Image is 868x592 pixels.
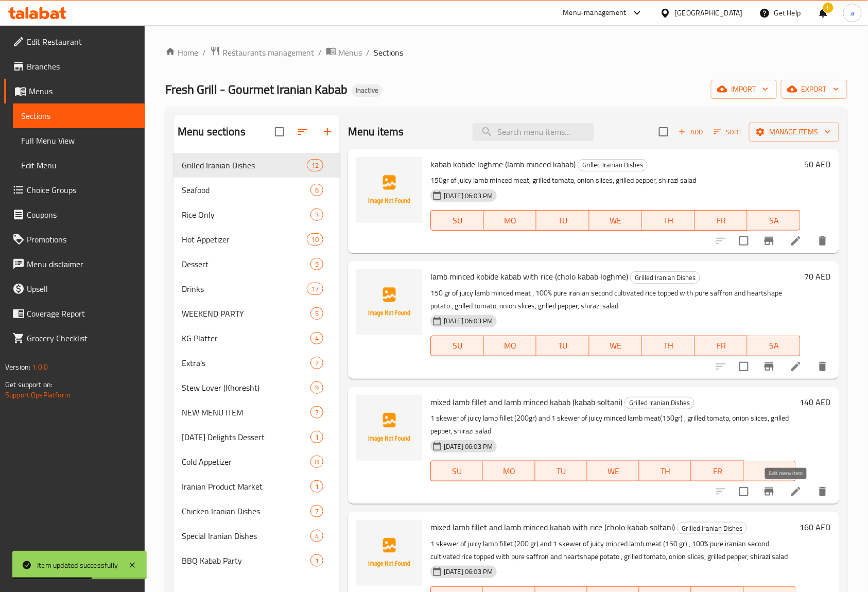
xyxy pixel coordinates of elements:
[182,233,307,246] div: Hot Appetizer
[440,567,497,577] span: [DATE] 06:03 PM
[310,184,323,196] div: items
[4,29,145,54] a: Edit Restaurant
[310,456,323,468] div: items
[173,301,340,326] div: WEEKEND PARTY5
[290,119,315,144] span: Sort sections
[749,123,839,142] button: Manage items
[781,80,847,99] button: export
[182,406,310,419] span: NEW MENU ITEM
[440,191,497,201] span: [DATE] 06:03 PM
[430,287,801,312] p: 150 gr of juicy lamb minced meat , 100% pure iranian second cultivated rice topped with pure saff...
[483,461,535,481] button: MO
[13,128,145,153] a: Full Menu View
[592,464,635,479] span: WE
[182,283,307,295] span: Drinks
[757,479,782,504] button: Branch-specific-item
[711,124,745,140] button: Sort
[173,351,340,375] div: Extra's7
[27,332,137,344] span: Grocery Checklist
[307,161,323,170] span: 12
[182,480,310,493] div: Iranian Product Market
[430,394,622,410] span: mixed lamb fillet and lamb minced kabab (kabab soltani)
[173,178,340,202] div: Seafood6
[752,338,796,353] span: SA
[173,326,340,351] div: KG Platter4
[27,184,137,196] span: Choice Groups
[440,442,497,451] span: [DATE] 06:03 PM
[182,159,307,171] span: Grilled Iranian Dishes
[182,208,310,221] div: Rice Only
[182,456,310,468] span: Cold Appetizer
[675,7,743,19] div: [GEOGRAPHIC_DATA]
[310,530,323,542] div: items
[356,395,422,461] img: mixed lamb fillet and lamb minced kabab (kabab soltani)
[173,227,340,252] div: Hot Appetizer10
[540,464,583,479] span: TU
[310,480,323,493] div: items
[173,548,340,573] div: BBQ Kabab Party1
[639,461,691,481] button: TH
[311,507,323,516] span: 7
[4,301,145,326] a: Coverage Report
[27,208,137,221] span: Coupons
[4,227,145,252] a: Promotions
[757,126,831,138] span: Manage items
[733,481,755,502] span: Select to update
[748,210,801,231] button: SA
[5,388,71,402] a: Support.OpsPlatform
[173,375,340,400] div: Stew Lover (Khoresht)9
[27,233,137,246] span: Promotions
[624,397,695,409] div: Grilled Iranian Dishes
[631,272,700,284] span: Grilled Iranian Dishes
[714,126,742,138] span: Sort
[563,7,627,19] div: Menu-management
[318,46,322,59] li: /
[13,103,145,128] a: Sections
[5,378,53,391] span: Get support on:
[810,479,835,504] button: delete
[178,124,246,140] h2: Menu sections
[356,269,422,335] img: lamb minced kobide kabab with rice (cholo kabab loghme)
[348,124,404,140] h2: Menu items
[310,505,323,517] div: items
[642,336,695,356] button: TH
[37,560,118,571] div: Item updated successfully
[356,520,422,586] img: mixed lamb fillet and lamb minced kabab with rice (cholo kabab soltani)
[674,124,707,140] button: Add
[594,338,638,353] span: WE
[182,184,310,196] span: Seafood
[307,233,323,246] div: items
[310,381,323,394] div: items
[173,400,340,425] div: NEW MENU ITEM7
[307,235,323,245] span: 10
[430,269,628,284] span: lamb minced kobide kabab with rice (cholo kabab loghme)
[352,86,383,95] span: Inactive
[748,336,801,356] button: SA
[222,46,314,59] span: Restaurants management
[310,258,323,270] div: items
[307,284,323,294] span: 17
[182,307,310,320] div: WEEKEND PARTY
[487,464,531,479] span: MO
[744,461,796,481] button: SA
[430,461,483,481] button: SU
[674,124,707,140] span: Add item
[311,531,323,541] span: 4
[307,159,323,171] div: items
[5,360,30,374] span: Version:
[311,309,323,319] span: 5
[757,354,782,379] button: Branch-specific-item
[173,252,340,276] div: Dessert5
[310,431,323,443] div: items
[748,464,792,479] span: SA
[488,338,533,353] span: MO
[707,124,749,140] span: Sort items
[374,46,403,59] span: Sections
[4,79,145,103] a: Menus
[182,381,310,394] div: Stew Lover (Khoresht)
[752,213,796,228] span: SA
[182,505,310,517] span: Chicken Iranian Dishes
[4,276,145,301] a: Upsell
